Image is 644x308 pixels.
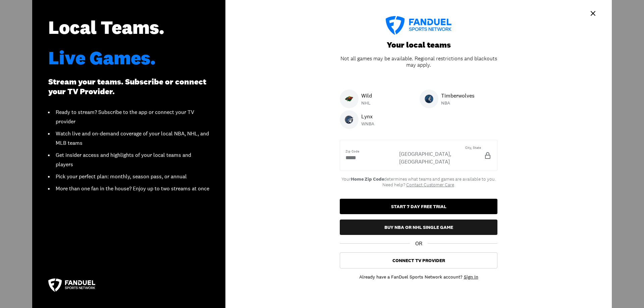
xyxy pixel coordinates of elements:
[465,145,481,150] div: City, State
[399,150,481,165] div: [GEOGRAPHIC_DATA], [GEOGRAPHIC_DATA]
[340,252,497,268] button: Connect TV Provider
[340,274,497,281] div: Already have a FanDuel Sports Network account?
[464,274,478,280] a: Sign In
[48,16,209,39] div: Local Teams.
[340,55,497,68] div: Not all games may be available. Regional restrictions and blackouts may apply.
[56,172,209,181] div: Pick your perfect plan: monthly, season pass, or annual
[441,91,475,100] p: Timberwolves
[425,95,433,103] img: Timberwolves
[361,100,372,106] p: NHL
[340,199,497,214] button: START 7 DAY FREE TRIAL
[56,184,209,193] div: More than one fan in the house? Enjoy up to two streams at once
[56,150,209,169] div: Get insider access and highlights of your local teams and players
[361,120,374,127] p: WNBA
[441,100,475,106] p: NBA
[345,95,354,103] img: Wild
[585,5,601,21] button: Close
[340,176,497,188] div: Your determines what teams and games are available to you. Need help? .
[361,112,374,120] p: Lynx
[410,240,428,247] div: OR
[345,149,359,154] div: Zip Code
[351,176,384,182] b: Home Zip Code
[48,77,209,97] div: Stream your teams. Subscribe or connect your TV Provider.
[56,129,209,147] div: Watch live and on-demand coverage of your local NBA, NHL, and MLB teams
[345,115,354,124] img: Lynx
[48,47,209,69] div: Live Games.
[406,182,454,188] a: Contact Customer Care
[340,40,497,50] div: Your local teams
[56,107,209,126] div: Ready to stream? Subscribe to the app or connect your TV provider
[361,91,372,100] p: Wild
[340,220,497,235] button: Buy NBA or NHL Single Game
